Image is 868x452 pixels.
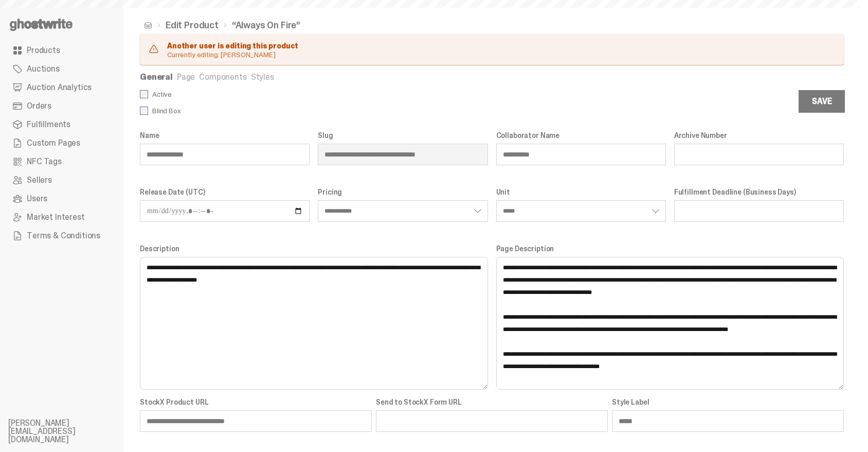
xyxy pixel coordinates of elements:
label: Fulfillment Deadline (Business Days) [674,188,844,196]
span: Auction Analytics [27,83,92,92]
span: Products [27,46,60,55]
a: Users [8,189,115,208]
label: Slug [318,131,487,140]
span: Sellers [27,176,52,184]
span: Custom Pages [27,139,80,147]
span: Auctions [27,65,60,73]
a: Auctions [8,60,115,78]
label: Pricing [318,188,487,196]
a: Page [177,72,195,82]
label: Style Label [612,398,844,406]
span: Terms & Conditions [27,232,100,240]
label: Send to StockX Form URL [376,398,608,406]
span: Users [27,195,47,203]
li: [PERSON_NAME][EMAIL_ADDRESS][DOMAIN_NAME] [8,419,132,444]
a: Styles [251,72,274,82]
a: Components [199,72,246,82]
label: Blind Box [140,107,492,115]
label: Active [140,90,492,98]
label: Page Description [496,245,844,253]
span: NFC Tags [27,158,62,166]
label: Release Date (UTC) [140,188,310,196]
label: Collaborator Name [496,131,666,140]
a: NFC Tags [8,152,115,171]
label: Archive Number [674,131,844,140]
span: Market Interest [27,213,85,221]
label: Unit [496,188,666,196]
a: Edit Product [166,21,219,30]
div: Save [812,97,831,106]
input: Active [140,90,148,98]
label: Description [140,245,488,253]
label: Name [140,131,310,140]
div: Currently editing: [PERSON_NAME] [167,51,298,58]
span: Fulfillments [27,120,70,129]
a: Products [8,41,115,60]
a: Orders [8,97,115,115]
input: Blind Box [140,107,148,115]
a: Sellers [8,171,115,189]
a: Fulfillments [8,115,115,134]
li: “Always On Fire” [219,21,300,30]
a: Market Interest [8,208,115,227]
button: Save [799,90,845,113]
a: Auction Analytics [8,78,115,97]
a: Terms & Conditions [8,227,115,245]
span: Orders [27,102,51,110]
label: StockX Product URL [140,398,372,406]
a: General [140,72,173,82]
div: Another user is editing this product [167,41,298,51]
a: Custom Pages [8,134,115,152]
